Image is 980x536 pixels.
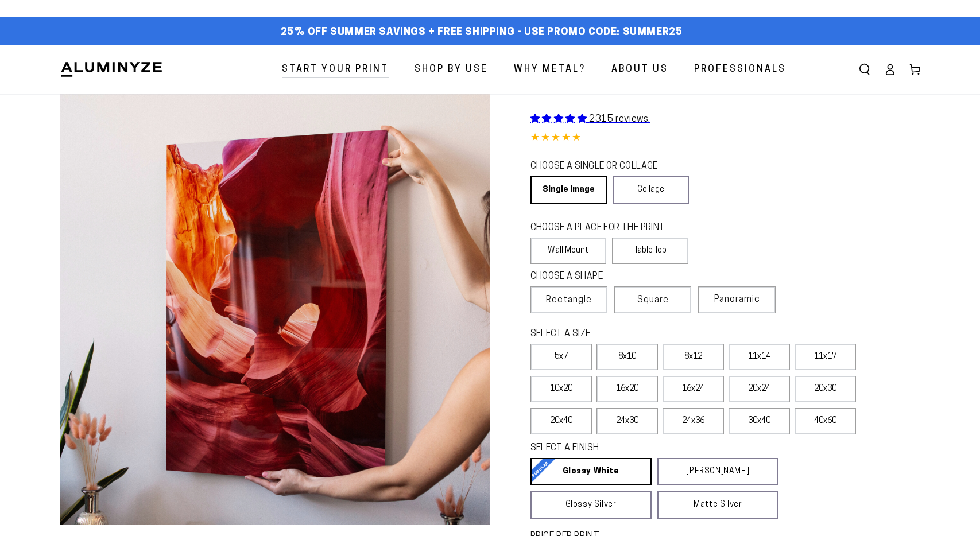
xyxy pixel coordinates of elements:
[729,376,790,402] label: 20x24
[795,344,856,370] label: 11x17
[505,55,594,85] a: Why Metal?
[663,408,724,434] label: 24x36
[281,26,683,39] span: 25% off Summer Savings + Free Shipping - Use Promo Code: SUMMER25
[714,295,760,304] span: Panoramic
[530,491,652,519] a: Glossy Silver
[530,408,592,434] label: 20x40
[657,458,778,485] a: [PERSON_NAME]
[530,376,592,402] label: 10x20
[663,344,724,370] label: 8x12
[273,55,397,85] a: Start Your Print
[530,130,921,147] div: 4.85 out of 5.0 stars
[852,57,877,82] summary: Search our site
[657,491,778,519] a: Matte Silver
[729,344,790,370] label: 11x14
[613,176,689,204] a: Collage
[685,55,795,85] a: Professionals
[530,442,751,455] legend: SELECT A FINISH
[637,293,669,307] span: Square
[603,55,677,85] a: About Us
[530,176,607,204] a: Single Image
[612,238,688,264] label: Table Top
[694,61,786,78] span: Professionals
[406,55,497,85] a: Shop By Use
[663,376,724,402] label: 16x24
[546,293,592,307] span: Rectangle
[530,222,678,235] legend: CHOOSE A PLACE FOR THE PRINT
[530,270,680,283] legend: CHOOSE A SHAPE
[60,61,163,78] img: Aluminyze
[530,115,650,124] a: 2315 reviews.
[596,408,658,434] label: 24x30
[596,376,658,402] label: 16x20
[530,238,607,264] label: Wall Mount
[530,344,592,370] label: 5x7
[596,344,658,370] label: 8x10
[282,61,389,78] span: Start Your Print
[589,115,650,124] span: 2315 reviews.
[795,408,856,434] label: 40x60
[514,61,586,78] span: Why Metal?
[530,160,679,173] legend: CHOOSE A SINGLE OR COLLAGE
[729,408,790,434] label: 30x40
[415,61,488,78] span: Shop By Use
[530,458,652,485] a: Glossy White
[530,328,760,341] legend: SELECT A SIZE
[795,376,856,402] label: 20x30
[611,61,668,78] span: About Us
